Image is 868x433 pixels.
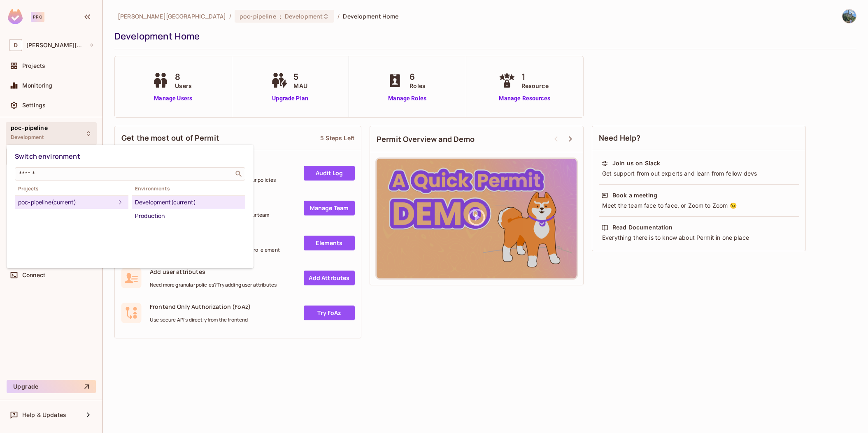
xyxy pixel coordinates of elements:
div: Production [135,211,242,221]
div: poc-pipeline (current) [18,197,115,207]
div: Development (current) [135,197,242,207]
span: Projects [15,185,128,192]
span: Environments [132,185,245,192]
span: Switch environment [15,152,80,161]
